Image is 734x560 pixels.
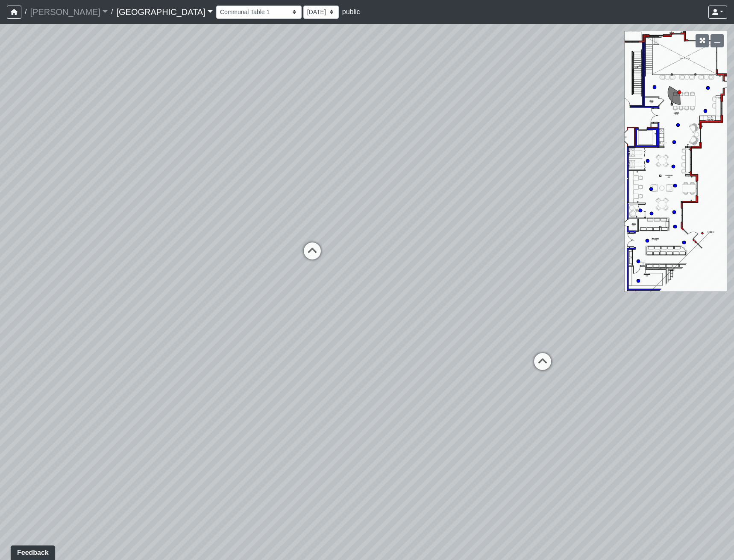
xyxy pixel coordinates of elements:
[21,3,30,20] span: /
[6,543,57,560] iframe: Ybug feedback widget
[30,3,108,20] a: [PERSON_NAME]
[108,3,116,20] span: /
[342,8,360,15] span: public
[116,3,212,20] a: [GEOGRAPHIC_DATA]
